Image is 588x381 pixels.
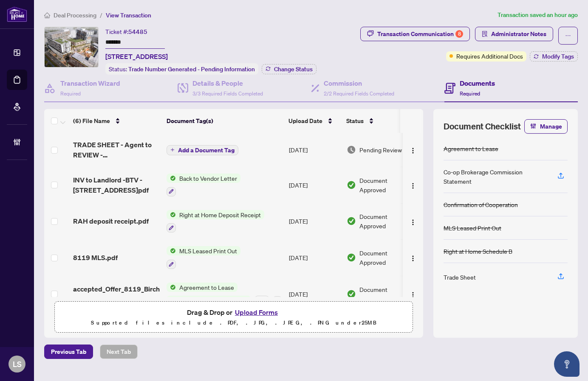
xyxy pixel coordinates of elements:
[54,11,96,19] span: Deal Processing
[73,284,160,304] span: accepted_Offer_8119_Birchmond_Rd_609_Markham.pdf
[73,175,160,195] span: INV to Landlord -BTV - [STREET_ADDRESS]pdf
[346,116,364,126] span: Status
[542,53,574,59] span: Modify Tags
[128,65,255,73] span: Trade Number Generated - Pending Information
[232,307,280,318] button: Upload Forms
[406,178,420,192] button: Logo
[460,90,480,97] span: Required
[565,33,571,39] span: ellipsis
[410,291,416,298] img: Logo
[456,51,523,61] span: Requires Additional Docs
[406,214,420,228] button: Logo
[73,116,110,126] span: (6) File Name
[347,145,356,154] img: Document Status
[324,90,394,97] span: 2/2 Required Fields Completed
[167,145,238,155] button: Add a Document Tag
[406,251,420,264] button: Logo
[73,140,160,160] span: TRADE SHEET - Agent to REVIEW - [STREET_ADDRESS]pdf
[44,12,50,18] span: home
[444,200,518,209] div: Confirmation of Cooperation
[524,119,568,134] button: Manage
[359,212,412,230] span: Document Approved
[274,66,313,72] span: Change Status
[100,345,138,359] button: Next Tab
[176,296,251,305] span: Confirmation of Cooperation
[187,307,280,318] span: Drag & Drop or
[105,27,147,36] div: Ticket #:
[167,246,240,269] button: Status IconMLS Leased Print Out
[167,210,176,219] img: Status Icon
[359,248,412,267] span: Document Approved
[167,174,240,196] button: Status IconBack to Vendor Letter
[410,219,416,226] img: Logo
[359,285,412,303] span: Document Approved
[406,287,420,301] button: Logo
[444,247,512,256] div: Right at Home Schedule B
[192,90,263,97] span: 3/3 Required Fields Completed
[444,120,521,132] span: Document Checklist
[498,10,578,20] article: Transaction saved an hour ago
[347,253,356,262] img: Document Status
[491,27,546,41] span: Administrator Notes
[347,289,356,299] img: Document Status
[288,116,322,126] span: Upload Date
[73,216,149,226] span: RAH deposit receipt.pdf
[44,345,93,359] button: Previous Tab
[106,11,151,19] span: View Transaction
[286,167,343,203] td: [DATE]
[73,252,118,263] span: 8119 MLS.pdf
[13,358,22,370] span: LS
[444,223,501,233] div: MLS Leased Print Out
[170,148,175,152] span: plus
[167,210,264,233] button: Status IconRight at Home Deposit Receipt
[482,31,488,37] span: solution
[7,6,27,22] img: logo
[444,167,547,186] div: Co-op Brokerage Commission Statement
[347,216,356,226] img: Document Status
[359,145,402,154] span: Pending Review
[286,133,343,167] td: [DATE]
[100,10,102,20] li: /
[167,283,176,292] img: Status Icon
[55,302,413,333] span: Drag & Drop orUpload FormsSupported files include .PDF, .JPG, .JPEG, .PNG under25MB
[455,30,463,38] div: 8
[324,78,394,88] h4: Commission
[178,147,235,153] span: Add a Document Tag
[60,90,81,97] span: Required
[176,174,240,183] span: Back to Vendor Letter
[360,27,470,41] button: Transaction Communication8
[128,28,147,36] span: 54485
[167,296,176,305] img: Status Icon
[262,64,317,74] button: Change Status
[254,296,269,305] div: + 2
[105,63,258,75] div: Status:
[286,239,343,276] td: [DATE]
[286,276,343,312] td: [DATE]
[176,246,240,255] span: MLS Leased Print Out
[444,144,498,153] div: Agreement to Lease
[192,78,263,88] h4: Details & People
[475,27,553,41] button: Administrator Notes
[530,51,578,62] button: Modify Tags
[60,318,407,328] p: Supported files include .PDF, .JPG, .JPEG, .PNG under 25 MB
[70,109,163,133] th: (6) File Name
[60,78,120,88] h4: Transaction Wizard
[444,272,476,282] div: Trade Sheet
[460,78,495,88] h4: Documents
[286,203,343,240] td: [DATE]
[167,144,238,155] button: Add a Document Tag
[359,176,412,194] span: Document Approved
[51,345,86,359] span: Previous Tab
[554,351,580,377] button: Open asap
[410,147,416,154] img: Logo
[176,210,264,219] span: Right at Home Deposit Receipt
[343,109,415,133] th: Status
[377,27,463,41] div: Transaction Communication
[105,51,168,62] span: [STREET_ADDRESS]
[176,283,237,292] span: Agreement to Lease
[406,143,420,157] button: Logo
[163,109,285,133] th: Document Tag(s)
[347,180,356,190] img: Document Status
[410,182,416,189] img: Logo
[167,174,176,183] img: Status Icon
